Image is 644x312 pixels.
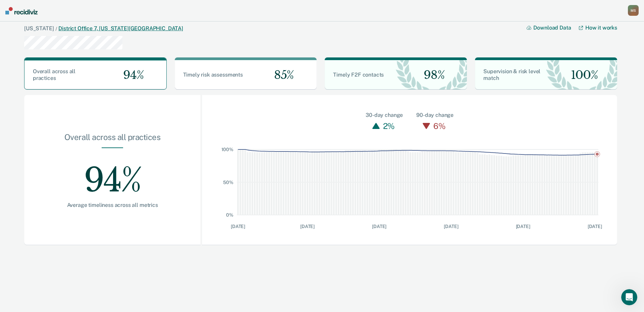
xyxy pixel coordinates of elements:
span: Overall across all practices [33,68,75,81]
button: MS [628,5,639,16]
text: [DATE] [300,224,315,229]
div: Average timeliness across all metrics [46,202,179,208]
text: [DATE] [516,224,530,229]
span: 94% [118,68,144,82]
text: [DATE] [588,224,602,229]
div: 94% [46,148,179,202]
span: 100% [566,68,598,82]
iframe: Intercom live chat [621,289,637,305]
span: Timely risk assessments [183,72,243,78]
span: 98% [418,68,444,82]
text: [DATE] [444,224,459,229]
img: Recidiviz [5,7,38,14]
span: / [54,26,58,31]
a: District Office 7, [US_STATE][GEOGRAPHIC_DATA] [58,25,183,32]
div: 2% [381,119,396,133]
div: Overall across all practices [46,132,179,147]
button: Download Data [527,25,579,31]
a: [US_STATE] [24,25,54,32]
span: Timely F2F contacts [333,72,384,78]
text: [DATE] [372,224,387,229]
div: 30-day change [366,111,403,119]
div: 90-day change [416,111,453,119]
span: 85% [269,68,294,82]
div: M S [628,5,639,16]
text: [DATE] [231,224,245,229]
div: 6% [432,119,447,133]
span: Supervision & risk level match [483,68,540,81]
a: How it works [579,25,617,31]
